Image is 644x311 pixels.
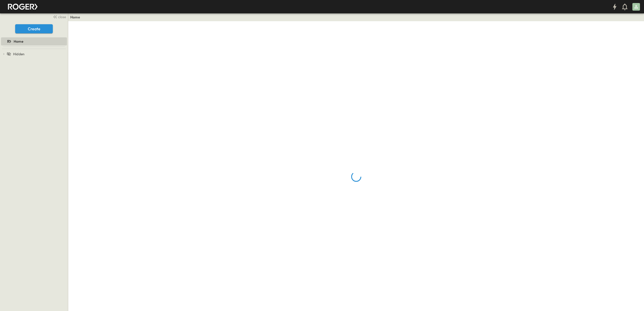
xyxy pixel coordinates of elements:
[13,51,25,57] span: Hidden
[15,24,53,33] button: Create
[1,38,66,45] a: Home
[70,15,80,20] a: Home
[14,39,23,44] span: Home
[51,13,67,20] button: close
[70,15,83,20] nav: breadcrumbs
[58,14,66,19] span: close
